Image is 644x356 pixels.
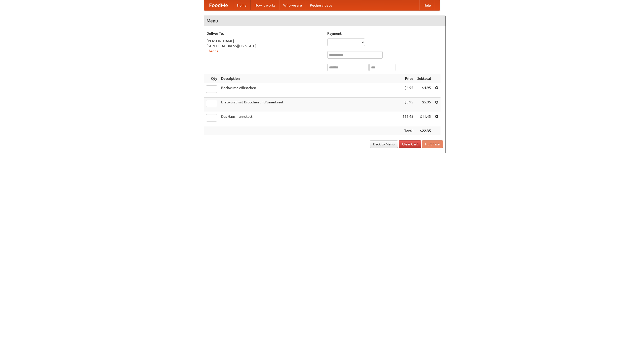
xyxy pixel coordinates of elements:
[279,0,306,10] a: Who we are
[219,83,400,98] td: Bockwurst Würstchen
[399,140,421,148] a: Clear Cart
[219,74,400,83] th: Description
[207,49,219,53] a: Change
[207,38,322,44] div: [PERSON_NAME]
[219,112,400,126] td: Das Hausmannskost
[419,0,435,10] a: Help
[204,74,219,83] th: Qty
[251,0,279,10] a: How it works
[415,83,433,98] td: $4.95
[400,112,415,126] td: $11.45
[415,126,433,136] th: $22.35
[400,74,415,83] th: Price
[415,112,433,126] td: $11.45
[370,140,398,148] a: Back to Menu
[204,16,446,26] h4: Menu
[400,126,415,136] th: Total:
[204,0,233,10] a: FoodMe
[400,83,415,98] td: $4.95
[422,140,443,148] button: Purchase
[415,74,433,83] th: Subtotal
[207,31,322,36] h5: Deliver To:
[219,98,400,112] td: Bratwurst mit Brötchen und Sauerkraut
[327,31,443,36] h5: Payment:
[415,98,433,112] td: $5.95
[207,44,322,49] div: [STREET_ADDRESS][US_STATE]
[400,98,415,112] td: $5.95
[233,0,251,10] a: Home
[306,0,336,10] a: Recipe videos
